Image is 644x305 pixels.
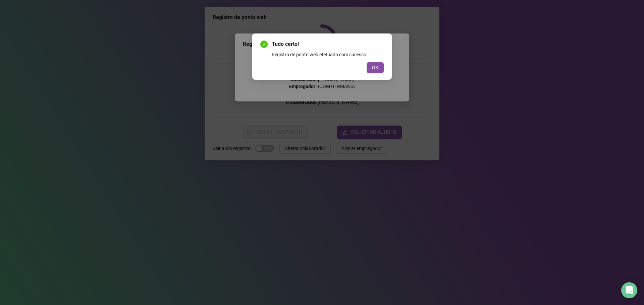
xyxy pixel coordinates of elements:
[272,40,384,48] span: Tudo certo!
[621,282,637,298] div: Open Intercom Messenger
[260,41,268,48] span: check-circle
[372,64,378,71] span: OK
[367,62,384,73] button: OK
[272,51,384,58] div: Registro de ponto web efetuado com sucesso.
